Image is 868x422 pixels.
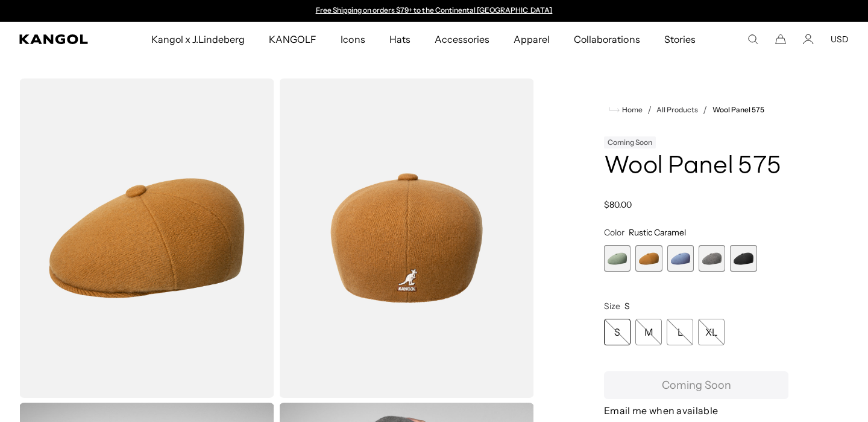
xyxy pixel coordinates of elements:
span: Stories [664,22,696,57]
div: 1 of 5 [604,245,631,272]
label: Black [730,245,756,272]
a: Account [803,34,814,45]
label: Denim Blue [667,245,694,272]
a: Wool Panel 575 [712,106,764,114]
li: / [643,103,652,117]
span: Size [604,301,620,312]
span: Hats [389,22,410,57]
div: Coming Soon [604,136,656,149]
span: Rustic Caramel [629,227,686,238]
label: Flannel [699,245,725,272]
div: 5 of 5 [730,245,756,272]
summary: Search here [747,34,758,45]
div: 3 of 5 [667,245,694,272]
img: color-rustic-caramel [279,78,534,398]
span: $80.00 [604,199,632,210]
label: Sage Green [604,245,631,272]
a: Collaborations [562,22,652,57]
span: Collaborations [574,22,640,57]
span: KANGOLF [269,22,316,57]
span: S [624,301,630,312]
div: 2 of 5 [635,245,662,272]
button: Coming Soon [604,371,788,399]
a: KANGOLF [257,22,329,57]
a: Apparel [502,22,562,57]
div: 4 of 5 [699,245,725,272]
span: Accessories [435,22,489,57]
span: Coming Soon [662,377,731,394]
li: / [698,103,707,117]
span: Kangol x J.Lindeberg [151,22,245,57]
a: Kangol x J.Lindeberg [139,22,257,57]
a: Free Shipping on orders $79+ to the Continental [GEOGRAPHIC_DATA] [316,5,553,14]
a: Stories [652,22,708,57]
div: M [635,319,662,345]
div: L [667,319,693,345]
button: Cart [775,34,786,45]
div: XL [698,319,725,345]
div: Announcement [310,6,558,16]
h4: Email me when available [604,404,788,417]
a: All Products [656,106,698,114]
div: S [604,319,631,345]
div: 1 of 2 [310,6,558,16]
span: Color [604,227,624,238]
a: Icons [329,22,377,57]
h1: Wool Panel 575 [604,153,788,180]
span: Home [620,106,643,114]
slideshow-component: Announcement bar [310,6,558,16]
a: Hats [377,22,423,57]
a: Home [609,104,643,115]
img: color-rustic-caramel [19,78,274,398]
a: Kangol [19,34,99,44]
span: Icons [341,22,365,57]
button: USD [831,34,849,45]
a: Accessories [423,22,502,57]
span: Apparel [514,22,550,57]
label: Rustic Caramel [635,245,662,272]
nav: breadcrumbs [604,103,788,117]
